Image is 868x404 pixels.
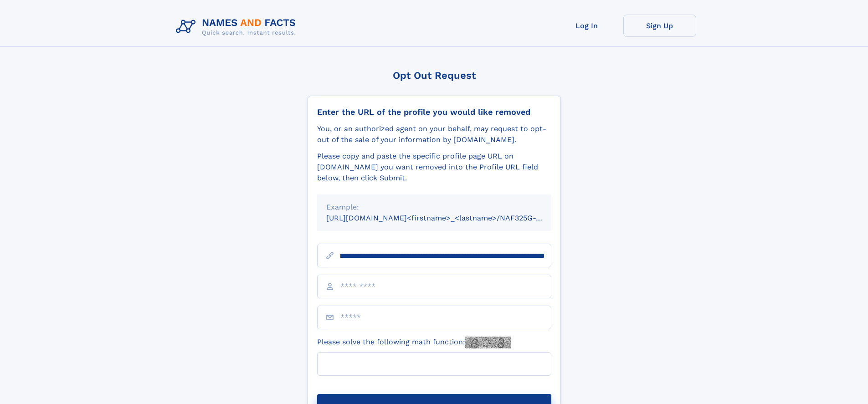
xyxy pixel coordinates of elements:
[317,107,551,117] div: Enter the URL of the profile you would like removed
[326,214,569,222] small: [URL][DOMAIN_NAME]<firstname>_<lastname>/NAF325G-xxxxxxxx
[550,15,623,37] a: Log In
[623,15,696,37] a: Sign Up
[326,202,542,213] div: Example:
[317,123,551,145] div: You, or an authorized agent on your behalf, may request to opt-out of the sale of your informatio...
[317,151,551,184] div: Please copy and paste the specific profile page URL on [DOMAIN_NAME] you want removed into the Pr...
[308,70,561,81] div: Opt Out Request
[172,15,303,39] img: Logo Names and Facts
[317,337,511,348] label: Please solve the following math function:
